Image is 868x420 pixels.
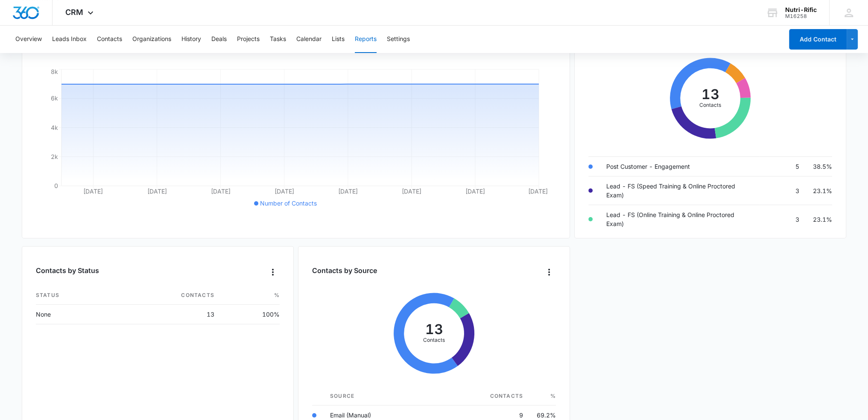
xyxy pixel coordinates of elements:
[789,29,847,50] button: Add Contact
[785,13,817,19] div: account id
[52,26,87,53] button: Leads Inbox
[806,205,832,234] td: 23.1%
[806,157,832,176] td: 38.5%
[51,68,58,75] tspan: 8k
[785,6,817,13] div: account name
[760,176,807,205] td: 3
[237,26,260,53] button: Projects
[132,26,171,53] button: Organizations
[599,205,760,234] td: Lead - FS (Online Training & Online Proctored Exam)
[530,387,556,405] th: %
[51,153,58,160] tspan: 2k
[270,26,286,53] button: Tasks
[599,157,760,176] td: Post Customer - Engagement
[36,286,109,305] th: Status
[338,188,358,195] tspan: [DATE]
[483,387,530,405] th: Contacts
[542,265,556,279] button: Overflow Menu
[275,188,294,195] tspan: [DATE]
[465,188,485,195] tspan: [DATE]
[51,123,58,131] tspan: 4k
[83,188,103,195] tspan: [DATE]
[54,182,58,189] tspan: 0
[221,286,280,305] th: %
[109,286,221,305] th: Contacts
[323,387,483,405] th: Source
[211,188,231,195] tspan: [DATE]
[402,188,421,195] tspan: [DATE]
[181,26,201,53] button: History
[599,176,760,205] td: Lead - FS (Speed Training & Online Proctored Exam)
[760,205,807,234] td: 3
[36,305,109,324] td: None
[355,26,377,53] button: Reports
[332,26,345,53] button: Lists
[387,26,410,53] button: Settings
[760,157,807,176] td: 5
[312,265,377,276] h3: Contacts by Source
[806,176,832,205] td: 23.1%
[147,188,167,195] tspan: [DATE]
[51,94,58,102] tspan: 6k
[211,26,227,53] button: Deals
[15,26,42,53] button: Overview
[36,265,99,276] h3: Contacts by Status
[296,26,321,53] button: Calendar
[97,26,122,53] button: Contacts
[65,8,83,17] span: CRM
[266,265,280,279] button: Overflow Menu
[221,305,280,324] td: 100%
[260,200,317,207] span: Number of Contacts
[109,305,221,324] td: 13
[528,188,547,195] tspan: [DATE]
